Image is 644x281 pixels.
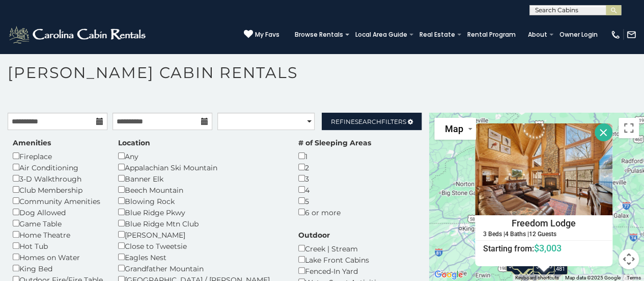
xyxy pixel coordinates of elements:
[298,207,371,218] div: 6 or more
[610,30,621,40] img: phone-regular-white.png
[475,215,612,254] a: Freedom Lodge 3 Beds | 4 Baths | 12 Guests Starting from:$3,003
[322,113,422,130] a: RefineSearchFilters
[118,150,283,162] div: Any
[350,28,412,42] a: Local Area Guide
[13,184,103,195] div: Club Membership
[619,249,639,269] button: Map camera controls
[534,242,562,253] span: $3,003
[298,162,371,173] div: 2
[13,195,103,207] div: Community Amenities
[244,30,279,40] a: My Favs
[13,150,103,162] div: Fireplace
[554,28,603,42] a: Owner Login
[13,229,103,240] div: Home Theatre
[298,173,371,184] div: 3
[13,138,51,148] label: Amenities
[13,263,103,274] div: King Bed
[13,207,103,218] div: Dog Allowed
[118,173,283,184] div: Banner Elk
[298,138,371,148] label: # of Sleeping Areas
[255,30,279,39] span: My Favs
[505,231,529,237] h5: 4 Baths |
[13,218,103,229] div: Game Table
[619,118,639,138] button: Toggle fullscreen view
[298,230,330,240] label: Outdoor
[595,123,612,141] button: Close
[483,231,505,237] h5: 3 Beds |
[534,252,555,272] div: $3,003
[118,138,150,148] label: Location
[331,118,406,125] span: Refine Filters
[523,28,552,42] a: About
[118,207,283,218] div: Blue Ridge Pkwy
[298,150,371,162] div: 1
[298,243,384,254] div: Creek | Stream
[118,184,283,195] div: Beech Mountain
[626,30,636,40] img: mail-regular-white.png
[13,251,103,263] div: Homes on Water
[462,28,521,42] a: Rental Program
[298,254,384,265] div: Lake Front Cabins
[512,250,534,269] div: $3,211
[444,123,463,134] span: Map
[118,263,283,274] div: Grandfather Mountain
[298,195,371,207] div: 5
[506,252,527,271] div: $2,677
[529,231,556,237] h5: 12 Guests
[13,173,103,184] div: 3-D Walkthrough
[118,195,283,207] div: Blowing Rock
[118,229,283,240] div: [PERSON_NAME]
[13,162,103,173] div: Air Conditioning
[475,216,612,231] h4: Freedom Lodge
[355,118,381,125] span: Search
[627,275,641,280] a: Terms (opens in new tab)
[565,275,621,280] span: Map data ©2025 Google
[13,240,103,251] div: Hot Tub
[118,162,283,173] div: Appalachian Ski Mountain
[475,123,612,215] img: Freedom Lodge
[298,184,371,195] div: 4
[298,265,384,276] div: Fenced-In Yard
[118,218,283,229] div: Blue Ridge Mtn Club
[8,24,149,45] img: White-1-2.png
[475,243,612,253] h6: Starting from:
[118,251,283,263] div: Eagles Nest
[414,28,460,42] a: Real Estate
[290,28,348,42] a: Browse Rentals
[118,240,283,251] div: Close to Tweetsie
[434,118,476,140] button: Change map style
